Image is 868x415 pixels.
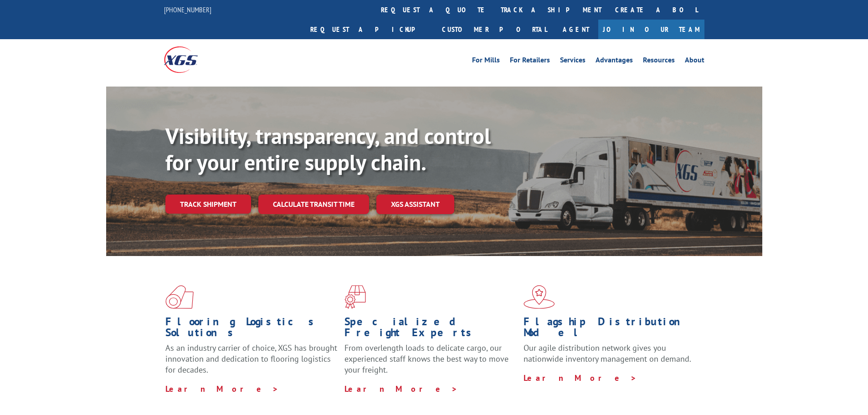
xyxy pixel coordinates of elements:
b: Visibility, transparency, and control for your entire supply chain. [165,122,491,176]
a: Join Our Team [598,20,704,39]
a: XGS ASSISTANT [376,195,454,214]
span: As an industry carrier of choice, XGS has brought innovation and dedication to flooring logistics... [165,343,337,375]
a: Track shipment [165,195,251,214]
span: Our agile distribution network gives you nationwide inventory management on demand. [524,343,691,364]
a: [PHONE_NUMBER] [164,5,211,14]
a: Request a pickup [303,20,435,39]
a: Calculate transit time [258,195,369,214]
a: Agent [554,20,598,39]
a: Advantages [596,56,633,67]
h1: Flagship Distribution Model [524,316,696,343]
img: xgs-icon-focused-on-flooring-red [344,285,366,309]
h1: Specialized Freight Experts [344,316,517,343]
h1: Flooring Logistics Solutions [165,316,338,343]
a: Customer Portal [435,20,554,39]
a: Learn More > [165,384,279,394]
a: For Retailers [510,56,550,67]
a: Learn More > [524,373,637,383]
a: About [685,56,704,67]
a: Resources [643,56,675,67]
img: xgs-icon-flagship-distribution-model-red [524,285,555,309]
a: Learn More > [344,384,458,394]
p: From overlength loads to delicate cargo, our experienced staff knows the best way to move your fr... [344,343,517,383]
a: Services [560,56,586,67]
a: For Mills [472,56,500,67]
img: xgs-icon-total-supply-chain-intelligence-red [165,285,194,309]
